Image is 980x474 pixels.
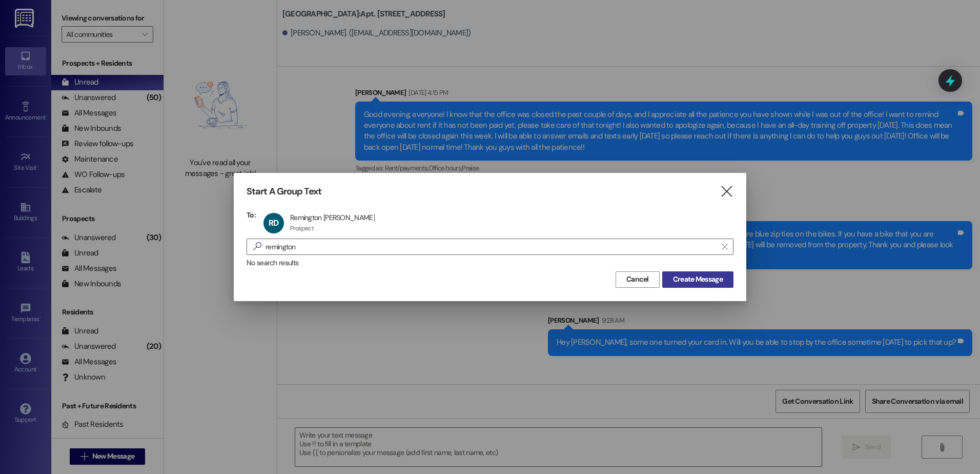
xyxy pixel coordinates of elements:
button: Cancel [616,271,660,288]
span: Cancel [626,274,649,285]
h3: To: [247,210,256,220]
div: No search results [247,258,733,268]
input: Search for any contact or apartment [266,240,717,254]
div: Prospect [290,224,314,232]
i:  [722,243,727,251]
i:  [249,241,266,252]
span: RD [269,218,278,228]
span: Create Message [673,274,723,285]
div: Remington [PERSON_NAME] [290,213,375,222]
button: Clear text [717,239,733,254]
button: Create Message [662,271,733,288]
i:  [720,186,733,197]
h3: Start A Group Text [247,186,321,197]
